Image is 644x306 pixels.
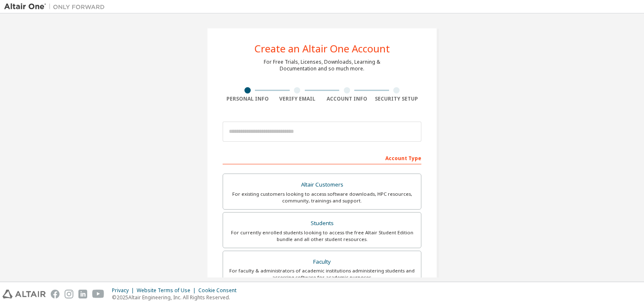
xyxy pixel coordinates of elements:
div: Cookie Consent [198,287,241,294]
div: For Free Trials, Licenses, Downloads, Learning & Documentation and so much more. [264,59,380,72]
div: Account Type [223,151,421,164]
div: For faculty & administrators of academic institutions administering students and accessing softwa... [228,267,416,281]
img: facebook.svg [51,290,60,298]
img: altair_logo.svg [3,290,46,298]
div: For currently enrolled students looking to access the free Altair Student Edition bundle and all ... [228,229,416,243]
div: Faculty [228,256,416,268]
div: Account Info [322,96,372,102]
p: © 2025 Altair Engineering, Inc. All Rights Reserved. [112,294,241,301]
div: Altair Customers [228,179,416,191]
img: instagram.svg [65,290,73,298]
div: Verify Email [273,96,322,102]
div: Personal Info [223,96,273,102]
div: For existing customers looking to access software downloads, HPC resources, community, trainings ... [228,191,416,204]
div: Students [228,218,416,229]
div: Create an Altair One Account [254,44,390,54]
img: linkedin.svg [78,290,87,298]
div: Security Setup [372,96,422,102]
div: Privacy [112,287,137,294]
img: youtube.svg [92,290,104,298]
div: Website Terms of Use [137,287,198,294]
img: Altair One [4,3,109,11]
